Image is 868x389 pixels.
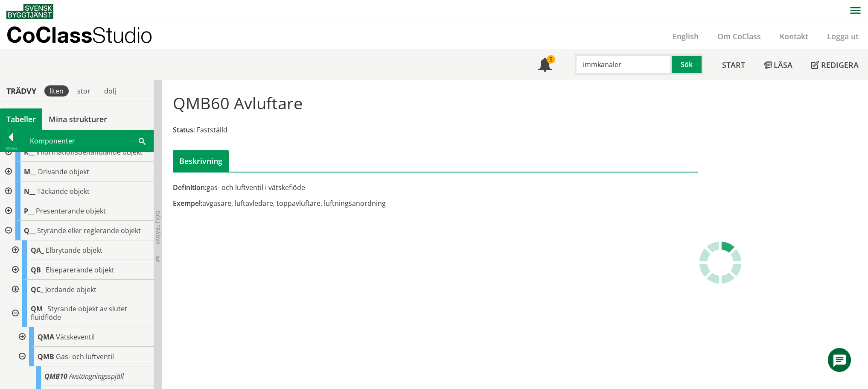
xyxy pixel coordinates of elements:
[547,55,555,64] div: 5
[45,285,96,294] span: Jordande objekt
[36,206,106,216] span: Presenterande objekt
[173,150,229,172] div: Beskrivning
[6,30,152,40] p: CoClass
[38,332,54,342] span: QMA
[37,187,90,196] span: Täckande objekt
[0,145,22,152] div: Tillbaka
[154,211,161,244] span: Dölj trädvy
[708,31,770,41] a: Om CoClass
[713,50,754,80] a: Start
[173,183,518,192] div: gas- och luftventil i vätskeflöde
[46,265,114,275] span: Elseparerande objekt
[672,54,703,75] button: Sök
[44,85,69,97] div: liten
[821,60,859,70] span: Redigera
[529,50,561,80] a: 5
[38,352,54,361] span: QMB
[36,147,143,157] span: Informationsbehandlande objekt
[197,125,227,135] span: Fastställd
[22,130,153,152] div: Komponenter
[663,31,708,41] a: English
[24,187,35,196] span: N__
[42,108,114,130] a: Mina strukturer
[44,371,67,381] span: QMB10
[2,86,41,96] div: Trädvy
[173,199,202,208] span: Exempel:
[56,352,114,361] span: Gas- och luftventil
[38,167,89,176] span: Drivande objekt
[46,246,102,255] span: Elbrytande objekt
[699,241,742,284] img: Laddar
[173,183,207,192] span: Definition:
[31,304,46,313] span: QM_
[139,136,146,145] span: Sök i tabellen
[173,125,195,135] span: Status:
[6,4,53,19] img: Svensk Byggtjänst
[31,285,44,294] span: QC_
[173,199,518,208] div: avgasare, luftavledare, toppavluftare, luftningsanordning
[24,167,36,176] span: M__
[31,304,127,322] span: Styrande objekt av slutet fluidflöde
[774,60,792,70] span: Läsa
[92,22,152,47] span: Studio
[770,31,818,41] a: Kontakt
[37,226,141,235] span: Styrande eller reglerande objekt
[24,226,35,235] span: Q__
[24,206,34,216] span: P__
[99,85,121,97] div: dölj
[754,50,802,80] a: Läsa
[56,332,95,342] span: Vätskeventil
[69,371,124,381] span: Avstängningsspjäll
[6,23,171,50] a: CoClassStudio
[24,147,35,157] span: K__
[31,265,44,275] span: QB_
[538,59,552,73] span: Notifikationer
[31,246,44,255] span: QA_
[722,60,745,70] span: Start
[802,50,868,80] a: Redigera
[173,94,303,112] h1: QMB60 Avluftare
[818,31,868,41] a: Logga ut
[72,85,96,97] div: stor
[575,54,672,75] input: Sök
